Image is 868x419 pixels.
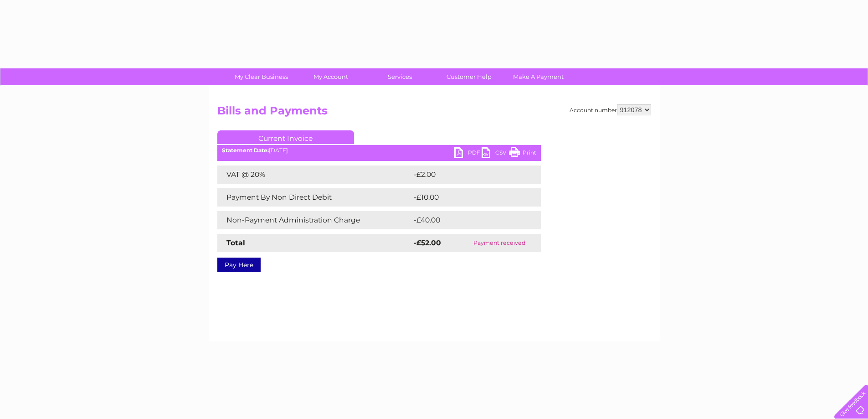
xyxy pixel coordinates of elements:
[362,68,437,85] a: Services
[458,234,541,252] td: Payment received
[217,258,261,272] a: Pay Here
[411,188,524,207] td: -£10.00
[226,238,245,247] strong: Total
[217,147,541,154] div: [DATE]
[501,68,576,85] a: Make A Payment
[454,147,482,160] a: PDF
[224,68,299,85] a: My Clear Business
[509,147,536,160] a: Print
[293,68,368,85] a: My Account
[217,188,411,207] td: Payment By Non Direct Debit
[217,211,411,229] td: Non-Payment Administration Charge
[217,166,411,184] td: VAT @ 20%
[570,104,651,115] div: Account number
[217,104,651,122] h2: Bills and Payments
[411,166,522,184] td: -£2.00
[217,130,354,144] a: Current Invoice
[222,147,269,154] b: Statement Date:
[431,68,507,85] a: Customer Help
[411,211,524,229] td: -£40.00
[482,147,509,160] a: CSV
[414,238,441,247] strong: -£52.00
